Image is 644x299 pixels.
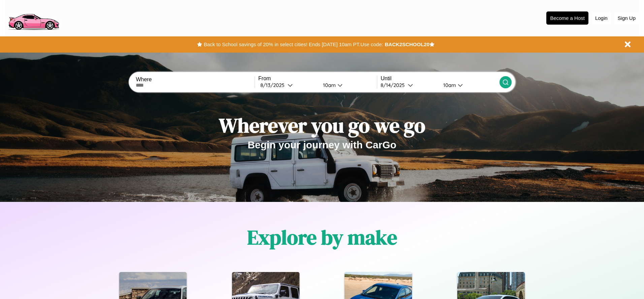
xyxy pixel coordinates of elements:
button: 8/13/2025 [258,82,318,89]
h1: Explore by make [247,223,397,251]
label: Until [381,76,499,82]
label: Where [136,77,254,83]
button: Back to School savings of 20% in select cities! Ends [DATE] 10am PT.Use code: [202,40,385,49]
img: logo [5,3,62,32]
button: Login [592,12,611,24]
b: BACK2SCHOOL20 [385,41,429,47]
div: 10am [440,82,458,88]
div: 10am [320,82,337,88]
button: Sign Up [614,12,639,24]
label: From [258,76,377,82]
div: 8 / 13 / 2025 [260,82,288,88]
button: Become a Host [546,11,588,25]
button: 10am [438,82,499,89]
div: 8 / 14 / 2025 [381,82,408,88]
button: 10am [318,82,377,89]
